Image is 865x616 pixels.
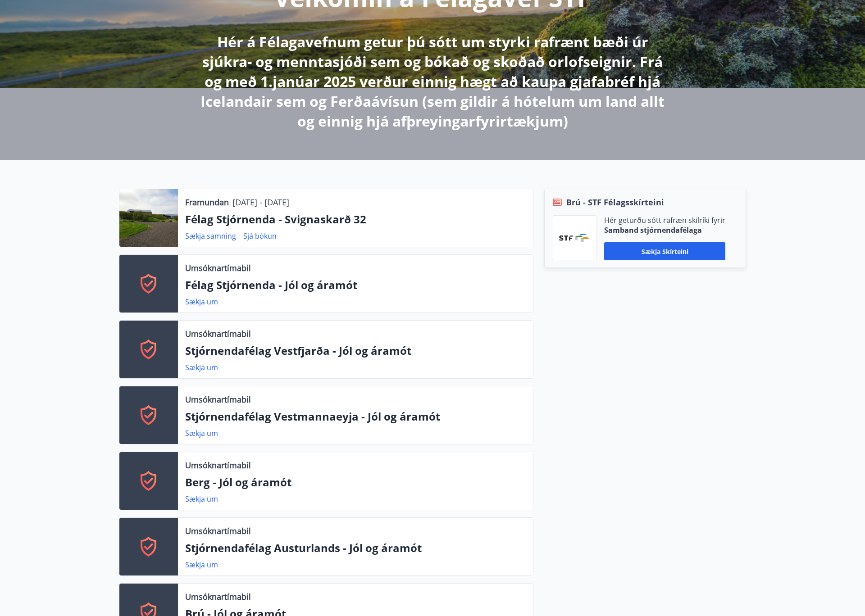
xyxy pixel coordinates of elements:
[195,32,670,131] p: Hér á Félagavefnum getur þú sótt um styrki rafrænt bæði úr sjúkra- og menntasjóði sem og bókað og...
[559,234,590,242] img: vjCaq2fThgY3EUYqSgpjEiBg6WP39ov69hlhuPVN.png
[185,475,526,490] p: Berg - Jól og áramót
[185,560,218,570] a: Sækja um
[566,196,664,208] span: Brú - STF Félagsskírteini
[185,196,229,208] p: Framundan
[185,231,236,241] a: Sækja samning
[185,328,251,340] p: Umsóknartímabil
[185,591,251,602] p: Umsóknartímabil
[232,196,289,208] p: [DATE] - [DATE]
[185,362,218,372] a: Sækja um
[604,215,725,225] p: Hér geturðu sótt rafræn skilríki fyrir
[185,525,251,537] p: Umsóknartímabil
[604,242,725,260] button: Sækja skírteini
[185,459,251,471] p: Umsóknartímabil
[185,343,526,358] p: Stjórnendafélag Vestfjarða - Jól og áramót
[185,428,218,438] a: Sækja um
[185,277,526,293] p: Félag Stjórnenda - Jól og áramót
[185,540,526,556] p: Stjórnendafélag Austurlands - Jól og áramót
[185,212,526,227] p: Félag Stjórnenda - Svignaskarð 32
[185,297,218,307] a: Sækja um
[185,494,218,504] a: Sækja um
[185,409,526,424] p: Stjórnendafélag Vestmannaeyja - Jól og áramót
[185,394,251,405] p: Umsóknartímabil
[604,225,725,235] p: Samband stjórnendafélaga
[243,231,277,241] a: Sjá bókun
[185,262,251,274] p: Umsóknartímabil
